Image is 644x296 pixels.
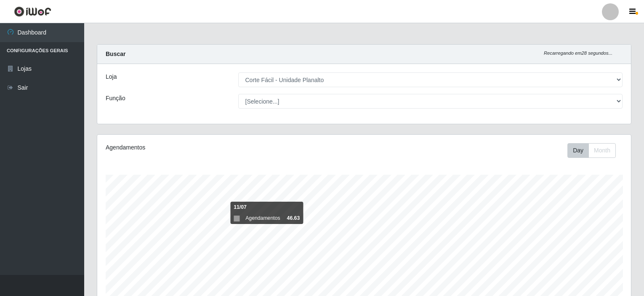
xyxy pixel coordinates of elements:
[106,51,125,57] strong: Buscar
[567,143,623,158] div: Toolbar with button groups
[14,6,51,17] img: CoreUI Logo
[567,143,589,158] button: Day
[106,72,117,81] label: Loja
[106,143,314,152] div: Agendamentos
[106,94,125,103] label: Função
[588,143,616,158] button: Month
[544,51,612,56] i: Recarregando em 28 segundos...
[567,143,616,158] div: First group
